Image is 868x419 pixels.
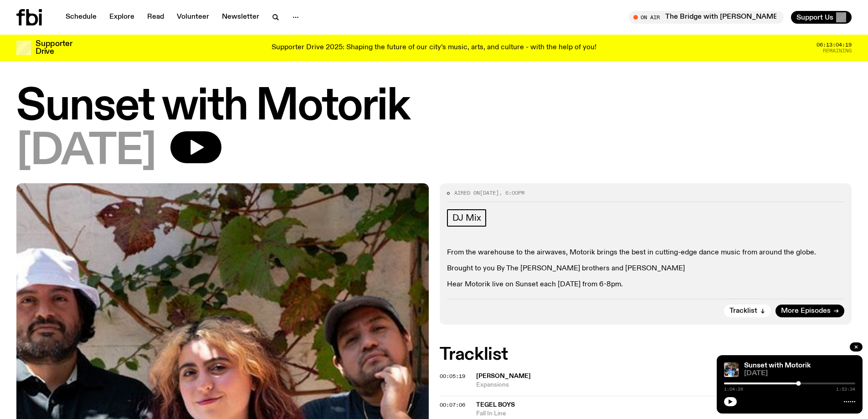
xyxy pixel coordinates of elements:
[724,305,771,317] button: Tracklist
[447,248,845,257] p: From the warehouse to the airwaves, Motorik brings the best in cutting-edge dance music from arou...
[781,308,831,315] span: More Episodes
[476,409,852,418] span: Fall In Line
[729,308,757,315] span: Tracklist
[776,305,844,317] a: More Episodes
[480,189,499,197] span: [DATE]
[171,11,215,24] a: Volunteer
[440,403,465,408] button: 00:07:06
[823,48,852,53] span: Remaining
[454,189,480,197] span: Aired on
[440,374,465,379] button: 00:05:19
[104,11,140,24] a: Explore
[452,213,481,223] span: DJ Mix
[744,370,855,377] span: [DATE]
[744,362,811,369] a: Sunset with Motorik
[476,373,531,379] span: [PERSON_NAME]
[817,42,852,47] span: 06:13:04:19
[440,372,465,380] span: 00:05:19
[836,387,855,392] span: 1:53:34
[476,402,515,408] span: Tegel Boys
[499,189,524,197] span: , 6:00pm
[16,87,852,128] h1: Sunset with Motorik
[440,401,465,409] span: 00:07:06
[447,280,845,289] p: Hear Motorik live on Sunset each [DATE] from 6-8pm.
[447,209,487,227] a: DJ Mix
[216,11,265,24] a: Newsletter
[36,40,72,56] h3: Supporter Drive
[16,131,156,172] span: [DATE]
[272,44,596,52] p: Supporter Drive 2025: Shaping the future of our city’s music, arts, and culture - with the help o...
[629,11,784,24] button: On AirThe Bridge with [PERSON_NAME]
[724,387,743,392] span: 1:04:26
[791,11,852,24] button: Support Us
[476,381,852,389] span: Expansions
[60,11,102,24] a: Schedule
[142,11,169,24] a: Read
[447,264,845,273] p: Brought to you By The [PERSON_NAME] brothers and [PERSON_NAME]
[796,13,833,21] span: Support Us
[724,362,739,377] img: Andrew, Reenie, and Pat stand in a row, smiling at the camera, in dappled light with a vine leafe...
[440,347,852,363] h2: Tracklist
